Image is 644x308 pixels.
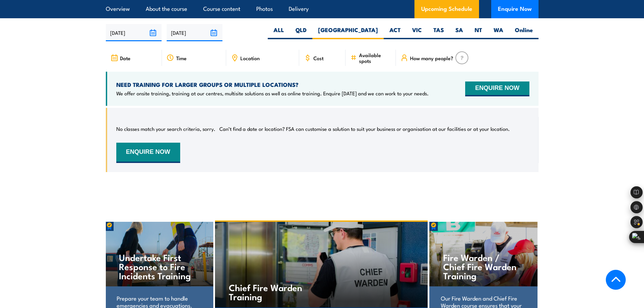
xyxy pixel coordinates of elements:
label: WA [488,26,509,39]
label: ALL [268,26,290,39]
h4: Undertake First Response to Fire Incidents Training [119,253,199,280]
span: Available spots [359,52,391,64]
p: No classes match your search criteria, sorry. [116,125,215,132]
input: From date [106,24,162,41]
label: [GEOGRAPHIC_DATA] [312,26,384,39]
h4: Fire Warden / Chief Fire Warden Training [443,253,523,280]
input: To date [167,24,222,41]
p: Can’t find a date or location? FSA can customise a solution to suit your business or organisation... [219,125,510,132]
h4: Chief Fire Warden Training [229,283,308,301]
label: ACT [384,26,406,39]
p: We offer onsite training, training at our centres, multisite solutions as well as online training... [116,90,429,97]
label: QLD [290,26,312,39]
label: NT [469,26,488,39]
button: ENQUIRE NOW [465,81,529,96]
span: Time [176,55,187,61]
label: SA [450,26,469,39]
label: Online [509,26,539,39]
button: ENQUIRE NOW [116,143,180,163]
span: Date [120,55,130,61]
h4: NEED TRAINING FOR LARGER GROUPS OR MULTIPLE LOCATIONS? [116,81,429,88]
label: TAS [428,26,450,39]
span: Location [240,55,260,61]
label: VIC [406,26,428,39]
span: How many people? [410,55,453,61]
span: Cost [313,55,324,61]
